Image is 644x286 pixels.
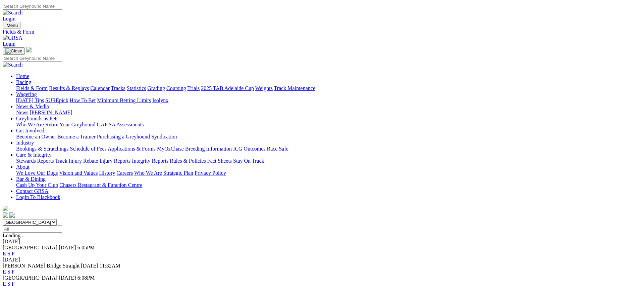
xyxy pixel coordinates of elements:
[3,55,62,62] input: Search
[3,263,79,269] span: [PERSON_NAME] Bridge Straight
[26,47,32,52] img: logo-grsa-white.png
[16,122,44,127] a: Who We Are
[16,110,641,116] div: News & Media
[70,146,106,152] a: Schedule of Fees
[16,176,46,182] a: Bar & Dining
[16,79,31,85] a: Racing
[3,275,57,281] span: [GEOGRAPHIC_DATA]
[81,263,98,269] span: [DATE]
[3,245,57,250] span: [GEOGRAPHIC_DATA]
[59,245,76,250] span: [DATE]
[3,29,641,35] a: Fields & Form
[166,85,186,91] a: Coursing
[16,116,58,121] a: Greyhounds as Pets
[16,85,48,91] a: Fields & Form
[16,158,54,164] a: Stewards Reports
[16,158,641,164] div: Care & Integrity
[90,85,110,91] a: Calendar
[233,158,264,164] a: Stay On Track
[3,16,15,22] a: Login
[3,251,6,256] a: E
[16,146,641,152] div: Industry
[59,170,98,176] a: Vision and Values
[3,212,8,218] img: facebook.svg
[3,233,24,238] span: Loading...
[3,35,22,41] img: GRSA
[170,158,206,164] a: Rules & Policies
[16,140,34,146] a: Industry
[16,194,60,200] a: Login To Blackbook
[16,128,44,133] a: Get Involved
[7,251,10,256] a: S
[12,269,15,275] a: F
[233,146,265,152] a: ICG Outcomes
[3,47,25,55] button: Toggle navigation
[3,22,20,29] button: Toggle navigation
[16,91,37,97] a: Wagering
[3,257,641,263] div: [DATE]
[3,62,23,68] img: Search
[16,104,49,109] a: News & Media
[3,269,6,275] a: E
[16,134,641,140] div: Get Involved
[16,97,44,103] a: [DATE] Tips
[16,122,641,128] div: Greyhounds as Pets
[7,269,10,275] a: S
[132,158,168,164] a: Integrity Reports
[16,152,52,158] a: Care & Integrity
[49,85,89,91] a: Results & Replays
[3,10,23,16] img: Search
[3,206,8,211] img: logo-grsa-white.png
[187,85,200,91] a: Trials
[185,146,232,152] a: Breeding Information
[157,146,184,152] a: MyOzChase
[99,170,115,176] a: History
[55,158,98,164] a: Track Injury Rebate
[108,146,156,152] a: Applications & Forms
[30,110,72,115] a: [PERSON_NAME]
[99,158,130,164] a: Injury Reports
[127,85,146,91] a: Statistics
[134,170,162,176] a: Who We Are
[116,170,133,176] a: Careers
[16,97,641,104] div: Wagering
[3,239,641,245] div: [DATE]
[16,146,68,152] a: Bookings & Scratchings
[16,73,29,79] a: Home
[16,110,28,115] a: News
[12,251,15,256] a: F
[16,170,58,176] a: We Love Our Dogs
[16,182,641,188] div: Bar & Dining
[9,212,15,218] img: twitter.svg
[70,97,96,103] a: How To Bet
[97,122,144,127] a: GAP SA Assessments
[77,275,95,281] span: 6:08PM
[45,122,96,127] a: Retire Your Greyhound
[111,85,125,91] a: Tracks
[207,158,232,164] a: Fact Sheets
[16,85,641,91] div: Racing
[148,85,165,91] a: Grading
[152,97,168,103] a: Isolynx
[77,245,95,250] span: 6:05PM
[3,41,15,47] a: Login
[100,263,120,269] span: 11:32AM
[267,146,288,152] a: Race Safe
[3,3,62,10] input: Search
[45,97,68,103] a: SUREpick
[16,170,641,176] div: About
[57,134,96,139] a: Become a Trainer
[59,275,76,281] span: [DATE]
[16,164,30,170] a: About
[201,85,254,91] a: 2025 TAB Adelaide Cup
[274,85,315,91] a: Track Maintenance
[97,134,150,139] a: Purchasing a Greyhound
[16,188,48,194] a: Contact GRSA
[7,23,18,28] span: Menu
[97,97,151,103] a: Minimum Betting Limits
[16,134,56,139] a: Become an Owner
[195,170,226,176] a: Privacy Policy
[163,170,193,176] a: Strategic Plan
[3,226,62,233] input: Select date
